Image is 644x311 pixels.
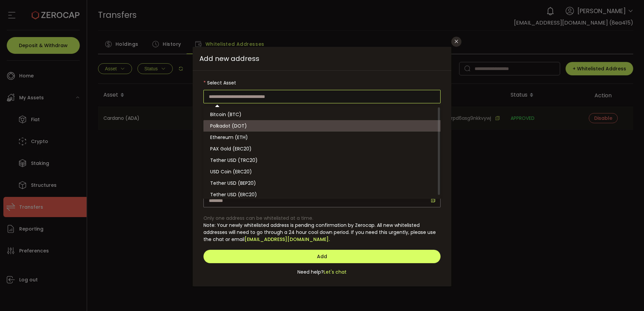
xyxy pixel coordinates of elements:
a: [EMAIL_ADDRESS][DOMAIN_NAME]. [245,236,330,243]
span: Need help? [297,269,324,276]
span: Add new address [193,47,451,71]
span: Tether USD (BEP20) [210,180,256,186]
span: Let's chat [324,269,347,276]
span: Tether USD (TRC20) [210,157,258,164]
span: Only one address can be whitelisted at a time. [203,215,313,221]
div: dialog [193,47,451,287]
span: Note: Your newly whitelisted address is pending confirmation by Zerocap. All new whitelisted addr... [203,222,436,243]
span: Add [317,253,327,260]
span: Tether USD (ERC20) [210,191,257,198]
span: PAX Gold (ERC20) [210,145,252,152]
span: Bitcoin (BTC) [210,111,241,118]
button: Close [451,37,461,47]
button: Add [203,250,441,263]
span: USD Coin (ERC20) [210,168,252,175]
span: Ethereum (ETH) [210,134,248,141]
iframe: Chat Widget [610,279,644,311]
span: Polkadot (DOT) [210,123,247,129]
